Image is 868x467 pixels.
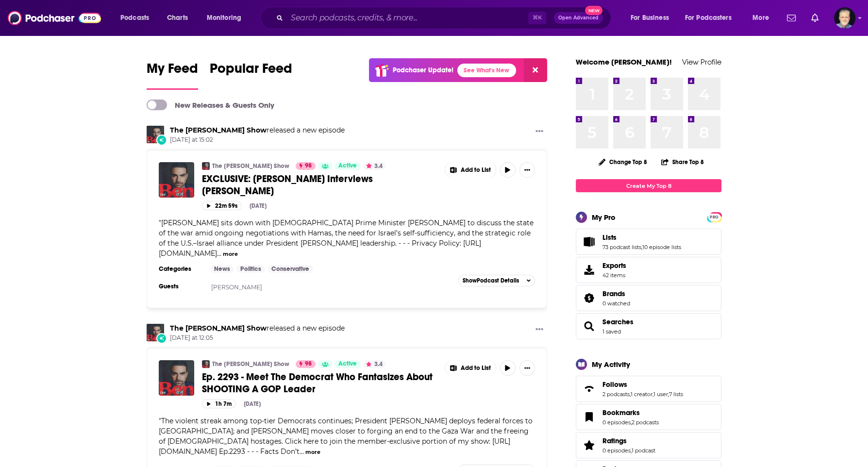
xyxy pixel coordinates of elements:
img: Podchaser - Follow, Share and Rate Podcasts [8,9,101,27]
a: Lists [602,233,681,242]
a: The Ben Shapiro Show [147,126,164,143]
span: , [652,391,653,398]
span: New [585,6,602,15]
h3: Categories [159,265,202,273]
span: " [159,218,534,258]
span: Brands [602,289,625,298]
button: open menu [114,10,162,26]
span: Monitoring [207,11,241,25]
a: Create My Top 8 [576,179,721,192]
a: PRO [708,213,720,220]
div: New Episode [156,333,167,344]
button: Show More Button [532,324,547,336]
a: The [PERSON_NAME] Show [212,162,289,170]
a: Brands [579,291,599,305]
a: 1 creator [631,391,652,398]
span: Follows [602,380,627,389]
a: 10 episode lists [642,244,681,250]
span: Exports [602,261,626,270]
span: [PERSON_NAME] sits down with [DEMOGRAPHIC_DATA] Prime Minister [PERSON_NAME] to discuss the state... [159,218,534,258]
span: Logged in as JonesLiterary [834,7,855,29]
span: 98 [305,161,312,171]
span: Follows [576,376,721,402]
img: EXCLUSIVE: Ben Shapiro Interviews Benjamin Netanyahu [159,162,194,198]
span: , [641,244,642,250]
a: Bookmarks [579,410,599,424]
span: ⌘ K [528,12,546,24]
div: Search podcasts, credits, & more... [269,7,620,29]
a: Ep. 2293 - Meet The Democrat Who Fantasizes About SHOOTING A GOP Leader [202,371,438,395]
span: " [159,417,533,456]
a: Ep. 2293 - Meet The Democrat Who Fantasizes About SHOOTING A GOP Leader [159,360,194,396]
a: News [210,265,234,273]
img: User Profile [834,7,855,29]
button: 3.4 [363,162,385,170]
input: Search podcasts, credits, & more... [287,10,528,26]
button: more [223,250,238,258]
span: Active [338,359,357,369]
span: [DATE] at 12:05 [170,334,345,342]
img: The Ben Shapiro Show [202,162,210,170]
a: Searches [579,319,599,333]
h3: Guests [159,283,202,290]
a: Politics [236,265,265,273]
span: [DATE] at 15:02 [170,136,345,144]
span: Ratings [576,432,721,458]
span: Brands [576,285,721,311]
a: Active [334,162,361,170]
a: The Ben Shapiro Show [170,324,267,333]
a: 1 podcast [632,447,655,454]
span: The violent streak among top-tier Democrats continues; President [PERSON_NAME] deploys federal fo... [159,417,533,456]
span: Charts [167,11,188,25]
h3: released a new episode [170,126,345,135]
button: Show More Button [519,360,535,376]
button: open menu [679,10,746,26]
h3: released a new episode [170,324,345,333]
a: Lists [579,235,599,249]
img: The Ben Shapiro Show [202,360,210,368]
span: For Business [631,11,669,25]
span: More [752,11,769,25]
span: Searches [602,317,634,326]
a: 0 watched [602,300,630,307]
a: 1 user [653,391,668,398]
span: Popular Feed [210,60,292,83]
button: 1h 7m [202,399,236,408]
a: Active [334,360,361,368]
span: , [668,391,669,398]
button: Change Top 8 [593,156,653,168]
span: 42 items [602,272,626,279]
a: Follows [602,380,683,389]
a: Exports [576,257,721,283]
a: Charts [161,10,194,26]
span: Ratings [602,436,627,445]
div: My Pro [592,213,616,222]
a: [PERSON_NAME] [211,284,262,291]
span: Searches [576,313,721,339]
a: Bookmarks [602,408,659,417]
div: My Activity [592,360,630,369]
a: The Ben Shapiro Show [147,324,164,341]
a: Welcome [PERSON_NAME]! [576,57,672,67]
div: New Episode [156,134,167,145]
span: Add to List [461,167,491,174]
a: Follows [579,382,599,396]
a: 7 lists [669,391,683,398]
button: ShowPodcast Details [458,275,535,286]
a: 98 [296,360,316,368]
span: Ep. 2293 - Meet The Democrat Who Fantasizes About SHOOTING A GOP Leader [202,371,433,395]
button: Show More Button [519,162,535,178]
a: See What's New [457,64,516,77]
span: Open Advanced [558,16,599,20]
a: 0 episodes [602,419,631,426]
a: New Releases & Guests Only [147,100,274,110]
button: Share Top 8 [661,152,704,171]
a: The [PERSON_NAME] Show [212,360,289,368]
button: open menu [746,10,781,26]
button: 3.4 [363,360,385,368]
span: ... [217,249,221,258]
a: Show notifications dropdown [807,10,822,26]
